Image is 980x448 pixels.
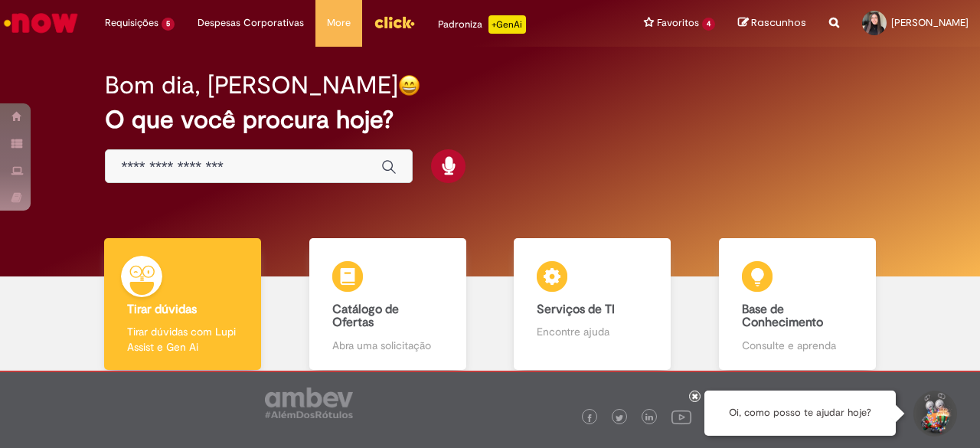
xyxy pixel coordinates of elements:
[911,391,957,437] button: Iniciar Conversa de Suporte
[105,15,158,31] span: Requisições
[105,106,874,133] h2: O que você procura hoje?
[127,324,238,355] p: Tirar dúvidas com Lupi Assist e Gen Ai
[105,72,398,99] h2: Bom dia, [PERSON_NAME]
[162,18,175,31] span: 5
[742,338,853,353] p: Consulte e aprenda
[671,407,691,427] img: logo_footer_youtube.png
[742,302,823,331] b: Base de Conhecimento
[695,238,900,371] a: Base de Conhecimento Consulte e aprenda
[586,414,593,422] img: logo_footer_facebook.png
[616,414,623,422] img: logo_footer_twitter.png
[327,15,351,31] span: More
[657,15,699,31] span: Favoritos
[332,302,399,331] b: Catálogo de Ofertas
[537,302,615,317] b: Serviços de TI
[488,15,526,34] p: +GenAi
[374,11,415,34] img: click_logo_yellow_360x200.png
[702,18,715,31] span: 4
[704,391,896,436] div: Oi, como posso te ajudar hoje?
[751,15,806,30] span: Rascunhos
[537,324,648,339] p: Encontre ajuda
[80,238,286,371] a: Tirar dúvidas Tirar dúvidas com Lupi Assist e Gen Ai
[2,8,80,38] img: ServiceNow
[332,338,443,353] p: Abra uma solicitação
[891,16,969,29] span: [PERSON_NAME]
[738,16,806,31] a: Rascunhos
[438,15,526,34] div: Padroniza
[645,414,653,423] img: logo_footer_linkedin.png
[265,388,353,418] img: logo_footer_ambev_rotulo_gray.png
[198,15,304,31] span: Despesas Corporativas
[286,238,491,371] a: Catálogo de Ofertas Abra uma solicitação
[490,238,695,371] a: Serviços de TI Encontre ajuda
[127,302,197,317] b: Tirar dúvidas
[398,74,420,96] img: happy-face.png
